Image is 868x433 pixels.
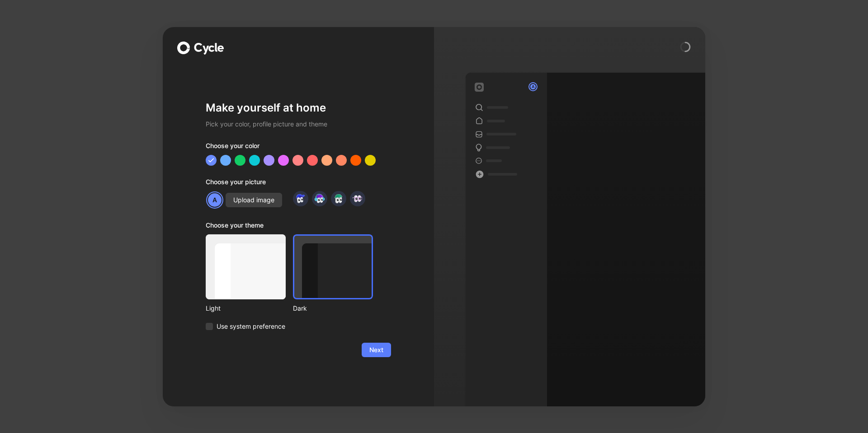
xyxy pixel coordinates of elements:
[217,321,285,332] span: Use system preference
[529,83,537,90] div: A
[207,192,222,208] div: A
[362,343,391,357] button: Next
[293,303,373,314] div: Dark
[351,192,363,205] img: avatar
[206,303,286,314] div: Light
[206,101,391,115] h1: Make yourself at home
[226,193,282,207] button: Upload image
[294,192,307,205] img: avatar
[206,119,391,130] h2: Pick your color, profile picture and theme
[206,177,391,191] div: Choose your picture
[475,83,484,92] img: workspace-default-logo-wX5zAyuM.png
[233,195,274,205] span: Upload image
[369,345,383,355] span: Next
[332,192,344,205] img: avatar
[313,192,325,205] img: avatar
[206,140,391,155] div: Choose your color
[206,220,373,234] div: Choose your theme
